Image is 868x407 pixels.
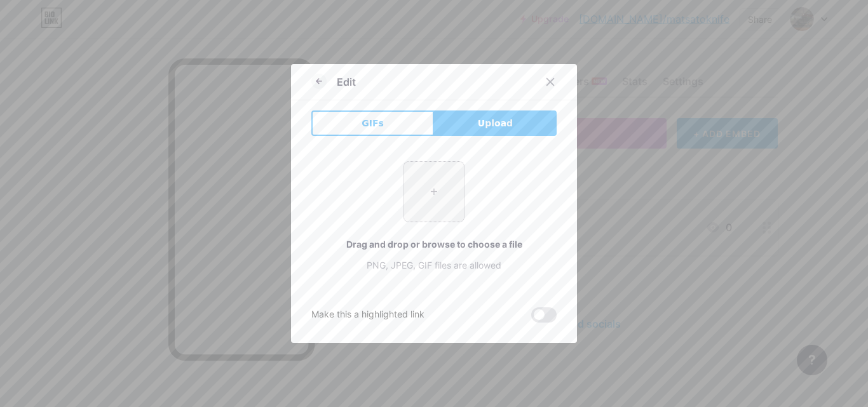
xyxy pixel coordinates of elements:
[434,110,557,136] button: Upload
[311,307,424,323] div: Make this a highlighted link
[337,74,356,90] div: Edit
[478,117,513,130] span: Upload
[311,110,434,136] button: GIFs
[311,258,557,272] div: PNG, JPEG, GIF files are allowed
[362,117,384,130] span: GIFs
[311,237,557,251] div: Drag and drop or browse to choose a file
